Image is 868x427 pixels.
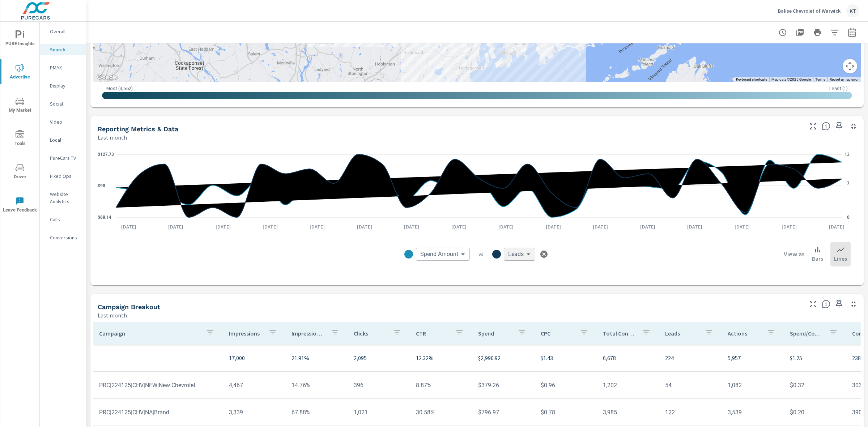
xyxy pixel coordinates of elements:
[665,330,698,337] p: Leads
[210,223,236,230] p: [DATE]
[3,97,37,115] span: My Market
[40,80,86,91] div: Display
[229,330,262,337] p: Impressions
[410,376,472,394] td: 8.87%
[3,30,37,48] span: PURE Insights
[728,354,778,362] p: 5,957
[845,25,859,40] button: Select Date Range
[807,120,819,132] button: Make Fullscreen
[790,354,841,362] p: $1.25
[822,300,830,308] span: This is a summary of Search performance results by campaign. Each column can be sorted.
[478,330,511,337] p: Spend
[50,154,80,162] p: PureCars TV
[40,116,86,127] div: Video
[541,354,591,362] p: $1.43
[163,223,188,230] p: [DATE]
[416,330,449,337] p: CTR
[223,376,285,394] td: 4,467
[470,251,492,257] p: vs
[822,122,830,131] span: Understand Search data over time and see how metrics compare to each other.
[829,85,848,91] p: Least ( 1 )
[3,197,37,214] span: Leave Feedback
[352,223,377,230] p: [DATE]
[286,403,348,422] td: 67.88%
[416,354,467,362] p: 12.32%
[729,223,755,230] p: [DATE]
[410,403,472,422] td: 30.58%
[399,223,424,230] p: [DATE]
[597,403,659,422] td: 3,985
[258,223,283,230] p: [DATE]
[40,98,86,109] div: Social
[40,62,86,73] div: PMAX
[416,248,470,261] div: Spend Amount
[535,403,597,422] td: $0.78
[603,354,654,362] p: 6,678
[40,26,86,37] div: Overall
[40,189,86,207] div: Website Analytics
[535,376,597,394] td: $0.96
[847,181,850,186] text: 7
[50,46,80,53] p: Search
[784,251,805,258] h6: View as
[223,403,285,422] td: 3,339
[848,298,859,310] button: Minimize Widget
[292,354,342,362] p: 21.91%
[665,354,716,362] p: 224
[810,25,825,40] button: Print Report
[40,134,86,145] div: Local
[472,403,535,422] td: $796.97
[229,354,280,362] p: 17,000
[784,403,846,422] td: $0.20
[736,77,767,82] button: Keyboard shortcuts
[603,330,636,337] p: Total Conversions
[348,376,410,394] td: 396
[776,223,802,230] p: [DATE]
[286,376,348,394] td: 14.76%
[844,152,850,157] text: 13
[597,376,659,394] td: 1,202
[0,22,39,221] div: nav menu
[98,215,111,220] text: $68.14
[3,64,37,81] span: Advertise
[827,25,842,40] button: Apply Filters
[50,28,80,35] p: Overall
[682,223,707,230] p: [DATE]
[50,64,80,71] p: PMAX
[95,73,119,82] a: Open this area in Google Maps (opens a new window)
[793,25,807,40] button: "Export Report to PDF"
[50,234,80,241] p: Conversions
[446,223,472,230] p: [DATE]
[50,100,80,107] p: Social
[354,330,387,337] p: Clicks
[807,298,819,310] button: Make Fullscreen
[588,223,613,230] p: [DATE]
[541,330,574,337] p: CPC
[659,376,722,394] td: 54
[98,152,114,157] text: $127.73
[771,77,811,81] span: Map data ©2025 Google
[728,330,761,337] p: Actions
[40,153,86,163] div: PureCars TV
[50,82,80,89] p: Display
[420,251,458,258] span: Spend Amount
[3,130,37,148] span: Tools
[824,223,849,230] p: [DATE]
[95,73,119,82] img: Google
[93,376,223,394] td: PRC|224125|CHV|NEW|New Chevrolet
[348,403,410,422] td: 1,021
[541,223,566,230] p: [DATE]
[40,232,86,243] div: Conversions
[50,216,80,223] p: Calls
[98,183,105,188] text: $98
[846,4,859,17] div: KT
[843,59,857,73] button: Map camera controls
[848,120,859,132] button: Minimize Widget
[722,403,784,422] td: 3,539
[830,77,859,81] a: Report a map error
[98,125,178,133] h5: Reporting Metrics & Data
[98,303,160,311] h5: Campaign Breakout
[50,172,80,180] p: Fixed Ops
[833,298,845,310] span: Save this to your personalized report
[116,223,141,230] p: [DATE]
